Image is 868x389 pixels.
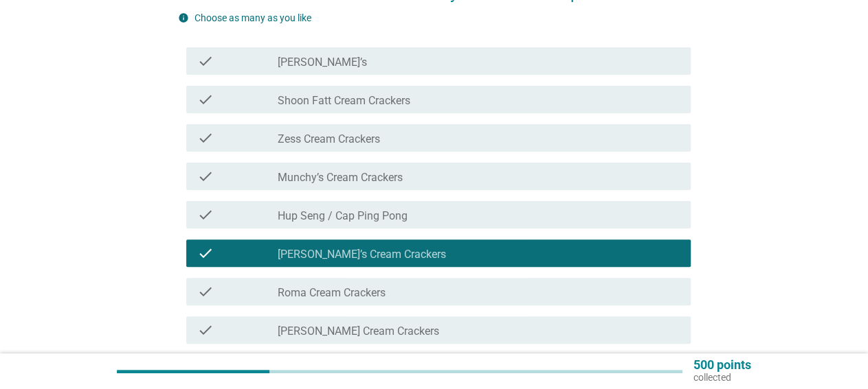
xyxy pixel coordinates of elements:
[278,325,439,338] label: [PERSON_NAME] Cream Crackers
[197,207,214,223] i: check
[278,286,386,300] label: Roma Cream Crackers
[278,248,446,261] label: [PERSON_NAME]’s Cream Crackers
[278,56,367,69] label: [PERSON_NAME]’s
[278,132,380,146] label: Zess Cream Crackers
[197,168,214,185] i: check
[197,53,214,69] i: check
[197,91,214,108] i: check
[278,209,408,223] label: Hup Seng / Cap Ping Pong
[278,171,403,185] label: Munchy’s Cream Crackers
[278,94,410,108] label: Shoon Fatt Cream Crackers
[197,322,214,338] i: check
[197,130,214,146] i: check
[178,12,189,23] i: info
[197,245,214,261] i: check
[693,359,751,371] p: 500 points
[197,283,214,300] i: check
[194,12,311,23] label: Choose as many as you like
[693,371,751,384] p: collected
